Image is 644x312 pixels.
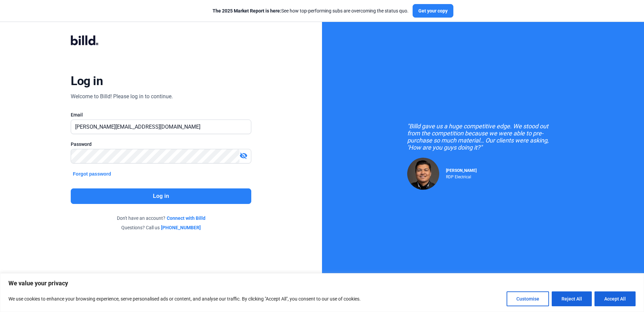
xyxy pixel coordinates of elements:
img: Raul Pacheco [407,158,439,190]
button: Forgot password [71,170,113,178]
a: [PHONE_NUMBER] [161,224,201,231]
span: The 2025 Market Report is here: [213,8,281,14]
div: Log in [71,74,103,88]
button: Accept All [594,291,636,306]
p: We use cookies to enhance your browsing experience, serve personalised ads or content, and analys... [8,295,361,303]
div: See how top-performing subs are overcoming the status quo. [213,7,409,14]
div: Password [71,141,251,148]
button: Get your copy [413,4,453,18]
button: Customise [507,291,549,306]
mat-icon: visibility_off [239,152,248,160]
button: Reject All [552,291,592,306]
div: Email [71,111,251,118]
div: Questions? Call us [71,224,251,231]
div: Don't have an account? [71,215,251,222]
div: RDP Electrical [446,173,477,179]
a: Connect with Billd [167,215,205,222]
button: Log in [71,188,251,204]
p: We value your privacy [8,279,636,287]
span: [PERSON_NAME] [446,168,477,173]
div: "Billd gave us a huge competitive edge. We stood out from the competition because we were able to... [407,123,559,151]
div: Welcome to Billd! Please log in to continue. [71,93,173,101]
